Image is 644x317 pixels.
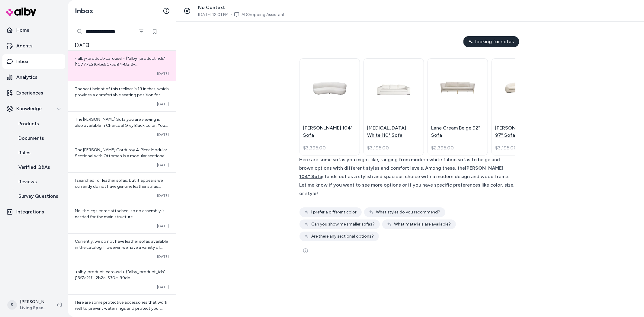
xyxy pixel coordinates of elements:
[16,105,42,112] p: Knowledge
[312,209,357,215] span: I prefer a different color
[312,221,375,227] span: Can you show me smaller sofas?
[75,42,89,48] span: [DATE]
[2,86,65,100] a: Experiences
[300,245,312,257] button: See more
[18,135,44,142] p: Documents
[75,6,93,15] h2: Inbox
[75,239,168,280] span: Currently, we do not have leather sofas available in the catalog. However, we have a variety of f...
[2,205,65,219] a: Integrations
[157,71,169,76] span: [DATE]
[495,71,548,106] img: Pascal Bone White 97" Sofa
[12,160,65,175] a: Verified Q&As
[2,23,65,37] a: Home
[135,25,147,37] button: Filter
[18,178,37,185] p: Reviews
[16,27,29,34] p: Home
[68,172,176,203] a: I searched for leather sofas, but it appears we currently do not have genuine leather sofas avail...
[2,54,65,69] a: Inbox
[18,193,58,200] p: Survey Questions
[16,42,33,50] p: Agents
[431,71,484,106] img: Lane Cream Beige 92" Sofa
[2,70,65,85] a: Analytics
[157,102,169,107] span: [DATE]
[16,58,28,65] p: Inbox
[157,254,169,259] span: [DATE]
[303,71,356,106] img: Simone White 104" Sofa
[68,264,176,294] a: <alby-product-carousel> {"alby_product_ids":["3f7e21f1-2b2a-530c-99db-18d75e53162b","0c1058f1-8d8...
[157,163,169,168] span: [DATE]
[428,58,488,155] a: Lane Cream Beige 92" SofaLane Cream Beige 92" Sofa$2,395.00
[75,208,165,219] span: No, the legs come attached, so no assembly is needed for the main structure.
[242,12,285,18] a: AI Shopping Assistant
[476,38,514,45] span: looking for sofas
[157,224,169,229] span: [DATE]
[231,12,232,18] span: ·
[157,193,169,198] span: [DATE]
[367,71,420,106] img: Muse White 110" Sofa
[75,178,168,225] span: I searched for leather sofas, but it appears we currently do not have genuine leather sofas avail...
[495,124,548,139] p: [PERSON_NAME] White 97" Sofa
[12,131,65,146] a: Documents
[495,144,517,152] span: $3,195.00
[20,299,47,305] p: [PERSON_NAME]
[2,101,65,116] button: Knowledge
[6,8,36,16] img: alby Logo
[367,144,389,152] span: $3,195.00
[367,124,420,139] p: [MEDICAL_DATA] White 110" Sofa
[198,5,225,10] span: No Context
[68,203,176,233] a: No, the legs come attached, so no assembly is needed for the main structure.[DATE]
[431,124,484,139] p: Lane Cream Beige 92" Sofa
[12,175,65,189] a: Reviews
[12,117,65,131] a: Products
[16,208,44,216] p: Integrations
[157,132,169,137] span: [DATE]
[68,51,176,81] a: <alby-product-carousel> {"alby_product_ids":["0777c2f6-be50-5d94-8af2-f6d3f3de173c","3f7e21f1-2b2...
[198,12,229,18] span: [DATE] 12:01 PM
[12,146,65,160] a: Rules
[75,86,169,104] span: The seat height of this recliner is 19 inches, which provides a comfortable seating position for ...
[20,305,47,311] span: Living Spaces
[303,144,326,152] span: $3,395.00
[2,39,65,53] a: Agents
[7,300,17,310] span: S
[12,189,65,203] a: Survey Questions
[157,285,169,290] span: [DATE]
[492,58,552,155] a: Pascal Bone White 97" Sofa[PERSON_NAME] White 97" Sofa$3,195.00
[300,155,515,198] div: Here are some sofas you might like, ranging from modern white fabric sofas to beige and brown opt...
[376,209,441,215] span: What styles do you recommend?
[312,233,374,239] span: Are there any sectional options?
[16,89,43,97] p: Experiences
[303,124,356,139] p: [PERSON_NAME] 104" Sofa
[300,58,360,155] a: Simone White 104" Sofa[PERSON_NAME] 104" Sofa$3,395.00
[75,117,168,188] span: The [PERSON_NAME] Sofa you are viewing is also available in Charcoal Grey Black color. You can ch...
[394,221,451,227] span: What materials are available?
[18,120,39,127] p: Products
[18,164,50,171] p: Verified Q&As
[68,233,176,264] a: Currently, we do not have leather sofas available in the catalog. However, we have a variety of f...
[16,74,37,81] p: Analytics
[364,58,424,155] a: Muse White 110" Sofa[MEDICAL_DATA] White 110" Sofa$3,195.00
[68,81,176,111] a: The seat height of this recliner is 19 inches, which provides a comfortable seating position for ...
[68,111,176,142] a: The [PERSON_NAME] Sofa you are viewing is also available in Charcoal Grey Black color. You can ch...
[18,149,30,156] p: Rules
[75,147,168,213] span: The [PERSON_NAME] Corduroy 4-Piece Modular Sectional with Ottoman is a modular sectional composed...
[431,144,454,152] span: $2,395.00
[75,56,169,158] span: <alby-product-carousel> {"alby_product_ids":["0777c2f6-be50-5d94-8af2-f6d3f3de173c","3f7e21f1-2b2...
[4,295,52,315] button: S[PERSON_NAME]Living Spaces
[68,142,176,172] a: The [PERSON_NAME] Corduroy 4-Piece Modular Sectional with Ottoman is a modular sectional composed...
